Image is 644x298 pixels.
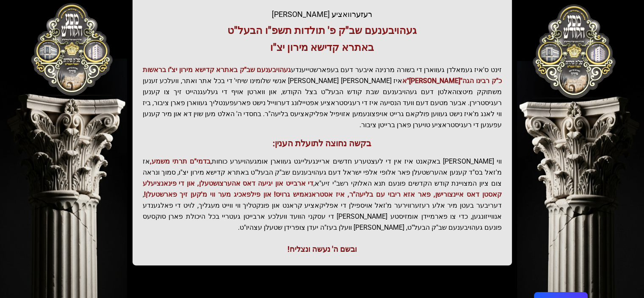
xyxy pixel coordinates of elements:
[143,8,502,20] div: רעזערוואציע [PERSON_NAME]
[143,66,502,85] span: געהויבענעם שב"ק באתרא קדישא מירון יצ"ו בראשות כ"ק רבינו הגה"[PERSON_NAME]"א
[143,64,502,131] p: זינט ס'איז געמאלדן געווארן די בשורה מרנינה איבער דעם בעפארשטייענדע איז [PERSON_NAME] [PERSON_NAME...
[143,179,502,198] span: די ארבייט און יגיעה דאס אהערצושטעלן, און די פינאנציעלע קאסטן דאס איינצורישן, פאר אזא ריבוי עם בלי...
[143,243,502,255] div: ובשם ה' נעשה ונצליח!
[150,157,210,165] span: בדמי"ם תרתי משמע,
[143,137,502,149] h3: בקשה נחוצה לתועלת הענין:
[143,41,502,54] h3: באתרא קדישא מירון יצ"ו
[143,24,502,37] h3: געהויבענעם שב"ק פ' תולדות תשפ"ו הבעל"ט
[143,156,502,233] p: ווי [PERSON_NAME] באקאנט איז אין די לעצטערע חדשים אריינגעלייגט געווארן אומגעהויערע כוחות, אז מ'זא...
